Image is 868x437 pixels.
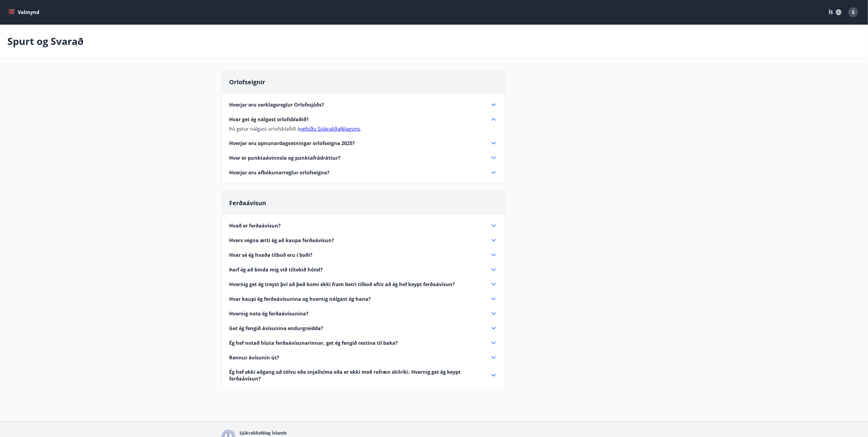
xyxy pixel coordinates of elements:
div: Hverjar eru verklagsreglur Orlofssjóðs? [229,101,497,108]
div: Hvar get ég nálgast orlofsblaðið? [229,116,497,123]
div: Hvernig nota ég ferðaávísunina? [229,310,497,317]
span: Hvernig get ég treyst því að það komi ekki fram betri tilboð eftir að ég hef keypt ferðaávísun? [229,281,455,288]
div: Rennur ávísunin út? [229,354,497,361]
div: Hvar kaupi ég ferðaávísunina og hvernig nálgast ég hana? [229,295,497,303]
div: Ég hef ekki aðgang að tölvu eða snjallsíma eða er ekki með rafræn skilríki. Hvernig get ég keypt ... [229,369,497,382]
span: Hvar kaupi ég ferðaávísunina og hvernig nálgast ég hana? [229,296,371,302]
div: Hverjar eru opnunardagsetningar orlofseigna 2025? [229,140,497,147]
div: Hvað er ferðaávísun? [229,222,497,229]
div: Hvers vegna ætti ég að kaupa ferðaávísun? [229,237,497,244]
span: Hvað er ferðaávísun? [229,222,281,229]
p: Spurt og Svarað [7,35,84,48]
button: menu [7,7,42,18]
button: ÍS [825,7,845,18]
span: Ég hef notað hluta ferðaávísunarinnar, get ég fengið restina til baka? [229,340,398,346]
span: Sjúkraliðafélag Íslands [240,430,287,436]
span: Hvar get ég nálgast orlofsblaðið? [229,116,309,123]
p: Þú getur nálgast orlofsblaðið á . [229,126,497,132]
span: S [852,9,855,16]
span: Hverjar eru opnunardagsetningar orlofseigna 2025? [229,140,355,147]
div: Hvar sé ég hvaða tilboð eru í boði? [229,251,497,259]
div: Get ég fengið ávísunina endurgreidda? [229,325,497,332]
span: Orlofseignir [229,78,265,86]
div: Hver er punktaávinnsla og punktafrádráttur? [229,154,497,162]
div: Hvernig get ég treyst því að það komi ekki fram betri tilboð eftir að ég hef keypt ferðaávísun? [229,281,497,288]
span: Hvar sé ég hvaða tilboð eru í boði? [229,252,313,258]
span: Hverjar eru afbókunarreglur orlofseigna? [229,169,330,176]
span: Hvers vegna ætti ég að kaupa ferðaávísun? [229,237,334,244]
span: Rennur ávísunin út? [229,354,279,361]
span: Get ég fengið ávísunina endurgreidda? [229,325,323,332]
span: Ferðaávísun [229,199,266,207]
div: Þarf ég að binda mig við tiltekið hótel? [229,266,497,273]
a: vefsíðu Sjúkraliðafélagsins [300,126,361,132]
span: Ég hef ekki aðgang að tölvu eða snjallsíma eða er ekki með rafræn skilríki. Hvernig get ég keypt ... [229,369,483,382]
button: S [846,5,861,20]
div: Hvar get ég nálgast orlofsblaðið? [229,123,497,132]
div: Hverjar eru afbókunarreglur orlofseigna? [229,169,497,176]
span: Þarf ég að binda mig við tiltekið hótel? [229,266,323,273]
div: Ég hef notað hluta ferðaávísunarinnar, get ég fengið restina til baka? [229,339,497,347]
span: Hvernig nota ég ferðaávísunina? [229,310,309,317]
span: Hver er punktaávinnsla og punktafrádráttur? [229,155,341,161]
span: Hverjar eru verklagsreglur Orlofssjóðs? [229,101,324,108]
